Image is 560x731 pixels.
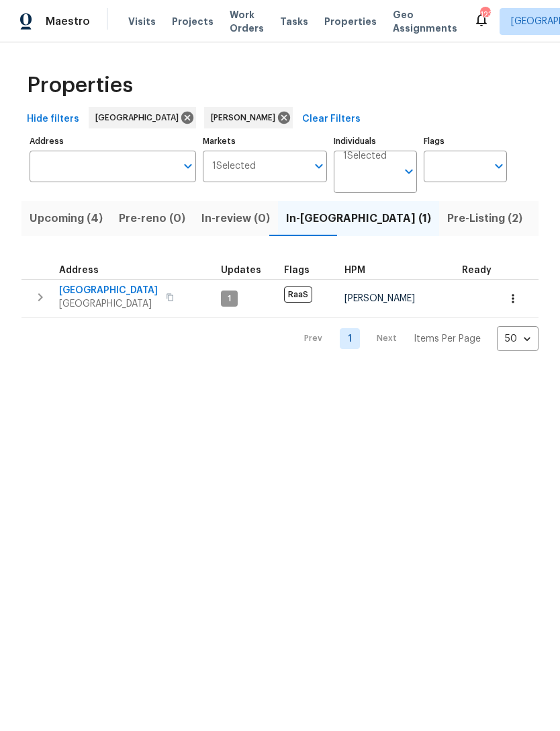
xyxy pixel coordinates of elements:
[297,107,366,132] button: Clear Filters
[302,111,361,128] span: Clear Filters
[172,15,214,28] span: Projects
[30,137,196,145] label: Address
[291,326,539,351] nav: Pagination Navigation
[462,266,492,275] span: Ready
[46,15,90,28] span: Maestro
[59,284,158,297] span: [GEOGRAPHIC_DATA]
[480,8,489,22] div: 123
[59,297,158,311] span: [GEOGRAPHIC_DATA]
[334,137,417,145] label: Individuals
[221,266,261,275] span: Updates
[340,328,360,349] a: Goto page 1
[212,161,256,172] span: 1 Selected
[284,286,312,303] span: RaaS
[203,137,328,145] label: Markets
[343,151,387,162] span: 1 Selected
[59,266,99,275] span: Address
[280,17,308,26] span: Tasks
[30,209,103,228] span: Upcoming (4)
[310,157,328,176] button: Open
[95,111,184,124] span: [GEOGRAPHIC_DATA]
[222,293,236,305] span: 1
[489,157,508,176] button: Open
[230,8,264,35] span: Work Orders
[284,266,310,275] span: Flags
[27,111,79,128] span: Hide filters
[204,107,293,128] div: [PERSON_NAME]
[497,321,539,356] div: 50
[344,294,415,303] span: [PERSON_NAME]
[447,209,522,228] span: Pre-Listing (2)
[27,79,133,92] span: Properties
[179,157,197,176] button: Open
[400,162,418,181] button: Open
[211,111,281,124] span: [PERSON_NAME]
[462,266,504,275] div: Earliest renovation start date (first business day after COE or Checkout)
[21,107,85,132] button: Hide filters
[344,266,365,275] span: HPM
[424,137,507,145] label: Flags
[119,209,185,228] span: Pre-reno (0)
[89,107,196,128] div: [GEOGRAPHIC_DATA]
[414,332,481,346] p: Items Per Page
[128,15,156,28] span: Visits
[201,209,270,228] span: In-review (0)
[393,8,457,35] span: Geo Assignments
[324,15,377,28] span: Properties
[286,209,431,228] span: In-[GEOGRAPHIC_DATA] (1)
